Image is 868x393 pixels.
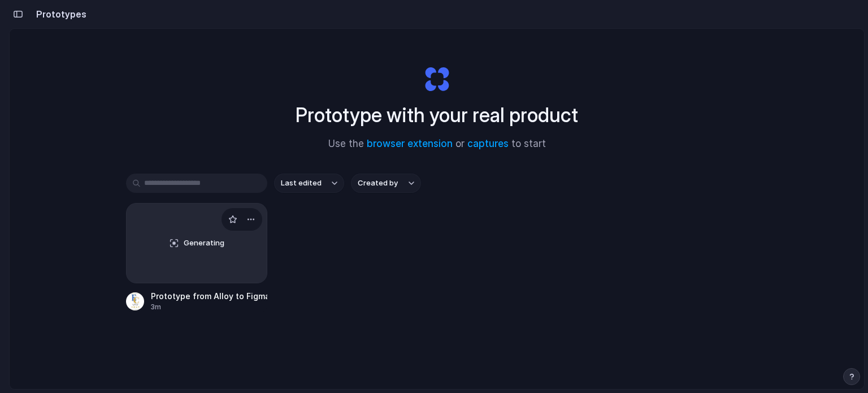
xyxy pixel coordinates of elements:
[151,302,267,312] div: 3m
[467,138,509,149] a: captures
[358,178,398,189] span: Created by
[351,174,421,193] button: Created by
[32,7,86,21] h2: Prototypes
[281,178,322,189] span: Last edited
[126,203,267,312] a: GeneratingPrototype from Alloy to Figma Tutorial3m
[296,100,578,130] h1: Prototype with your real product
[184,237,224,249] span: Generating
[274,174,344,193] button: Last edited
[151,290,267,302] div: Prototype from Alloy to Figma Tutorial
[367,138,453,149] a: browser extension
[328,137,546,152] span: Use the or to start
